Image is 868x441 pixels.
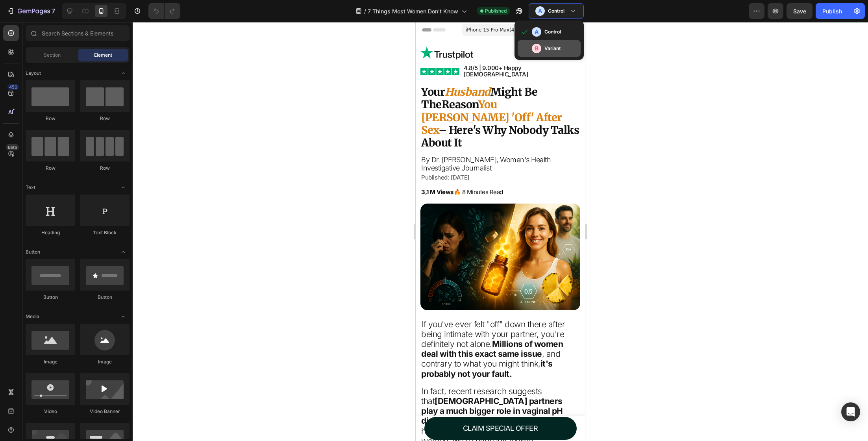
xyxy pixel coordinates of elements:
[26,294,75,301] div: Button
[44,52,61,59] span: Section
[822,7,842,15] div: Publish
[26,184,35,191] span: Text
[787,3,812,19] button: Save
[117,67,130,80] span: Toggle open
[368,7,458,15] span: 7 Things Most Women Don't Know
[841,402,860,421] div: Open Intercom Messenger
[548,7,564,15] h3: Control
[80,229,130,236] div: Text Block
[148,3,180,19] div: Undo/Redo
[26,313,39,320] span: Media
[538,7,542,15] p: A
[52,6,55,16] p: 7
[26,70,41,77] span: Layout
[535,44,539,52] p: B
[80,408,130,415] div: Video Banner
[26,248,40,256] span: Button
[416,22,585,441] iframe: Design area
[793,8,806,15] span: Save
[117,246,130,258] span: Toggle open
[6,374,147,404] strong: [DEMOGRAPHIC_DATA] partners play a much bigger role in vaginal pH disruption
[485,7,507,15] span: Published
[26,25,130,41] input: Search Sections & Elements
[94,52,112,59] span: Element
[3,3,59,19] button: 7
[544,44,561,52] h3: Variant
[544,28,561,36] h3: Control
[117,181,130,194] span: Toggle open
[80,115,130,122] div: Row
[816,3,849,19] button: Publish
[26,358,75,365] div: Image
[80,358,130,365] div: Image
[117,310,130,323] span: Toggle open
[80,294,130,301] div: Button
[80,165,130,172] div: Row
[26,115,75,122] div: Row
[26,165,75,172] div: Row
[7,84,19,90] div: 450
[535,28,539,36] p: A
[364,7,366,15] span: /
[6,144,19,150] div: Beta
[529,3,584,19] button: AControl
[26,408,75,415] div: Video
[26,229,75,236] div: Heading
